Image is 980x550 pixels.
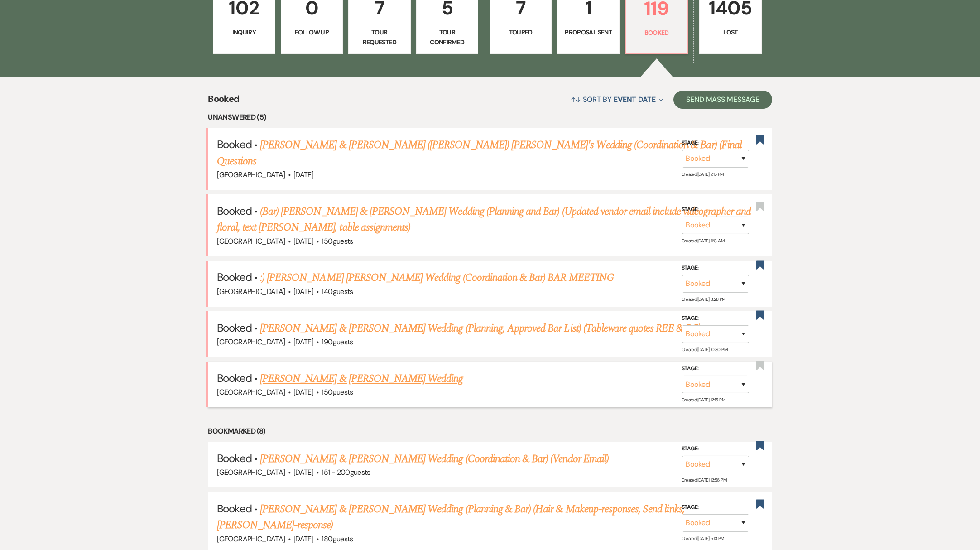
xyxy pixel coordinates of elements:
span: Created: [DATE] 12:15 PM [682,397,725,403]
label: Stage: [682,502,749,512]
span: Created: [DATE] 5:13 PM [682,536,724,541]
p: Toured [495,27,546,37]
span: Created: [DATE] 12:56 PM [682,477,726,483]
p: Tour Confirmed [422,27,472,48]
span: [DATE] [293,468,313,477]
span: 150 guests [322,236,353,246]
span: Booked [217,502,251,516]
label: Stage: [682,138,749,148]
p: Lost [705,27,755,37]
span: Created: [DATE] 7:15 PM [682,171,724,177]
span: 140 guests [322,287,353,296]
span: Created: [DATE] 10:30 PM [682,347,727,352]
label: Stage: [682,314,749,323]
span: [DATE] [293,170,313,179]
span: Created: [DATE] 3:28 PM [682,296,725,302]
p: Tour Requested [354,27,404,48]
label: Stage: [682,263,749,273]
span: [DATE] [293,337,313,347]
span: Booked [217,371,251,385]
span: [DATE] [293,236,313,246]
li: Unanswered (5) [208,111,772,123]
span: [GEOGRAPHIC_DATA] [217,534,285,544]
span: [GEOGRAPHIC_DATA] [217,387,285,397]
span: Booked [217,321,251,335]
button: Send Mass Message [673,91,772,109]
li: Bookmarked (8) [208,425,772,437]
span: [GEOGRAPHIC_DATA] [217,468,285,477]
label: Stage: [682,444,749,454]
button: Sort By Event Date [567,87,667,111]
span: [DATE] [293,534,313,544]
span: Booked [217,204,251,218]
span: 150 guests [322,387,353,397]
label: Stage: [682,364,749,374]
span: [DATE] [293,287,313,296]
a: [PERSON_NAME] & [PERSON_NAME] Wedding (Planning, Approved Bar List) (Tableware quotes REE & RC) [260,320,701,337]
span: Booked [217,451,251,465]
span: [GEOGRAPHIC_DATA] [217,337,285,347]
span: ↑↓ [571,95,581,104]
span: Booked [217,137,251,151]
p: Booked [631,28,682,38]
span: [GEOGRAPHIC_DATA] [217,236,285,246]
a: [PERSON_NAME] & [PERSON_NAME] Wedding (Planning & Bar) (Hair & Makeup-responses, Send links, [PER... [217,501,684,534]
span: [GEOGRAPHIC_DATA] [217,170,285,179]
span: 190 guests [322,337,353,347]
span: Booked [208,92,239,111]
span: Event Date [614,95,656,104]
span: 180 guests [322,534,353,544]
span: [GEOGRAPHIC_DATA] [217,287,285,296]
p: Proposal Sent [563,27,613,37]
span: [DATE] [293,387,313,397]
a: (Bar) [PERSON_NAME] & [PERSON_NAME] Wedding (Planning and Bar) (Updated vendor email include vide... [217,203,751,236]
span: Booked [217,270,251,284]
a: [PERSON_NAME] & [PERSON_NAME] ([PERSON_NAME]) [PERSON_NAME]'s Wedding (Coordination & Bar) (Final... [217,137,742,169]
a: [PERSON_NAME] & [PERSON_NAME] Wedding (Coordination & Bar) (Vendor Email) [260,451,609,467]
span: 151 - 200 guests [322,468,370,477]
p: Follow Up [287,27,337,37]
span: Created: [DATE] 11:13 AM [682,238,724,244]
p: Inquiry [219,27,269,37]
a: [PERSON_NAME] & [PERSON_NAME] Wedding [260,371,463,387]
label: Stage: [682,205,749,215]
a: :) [PERSON_NAME] [PERSON_NAME] Wedding (Coordination & Bar) BAR MEETING [260,270,614,286]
